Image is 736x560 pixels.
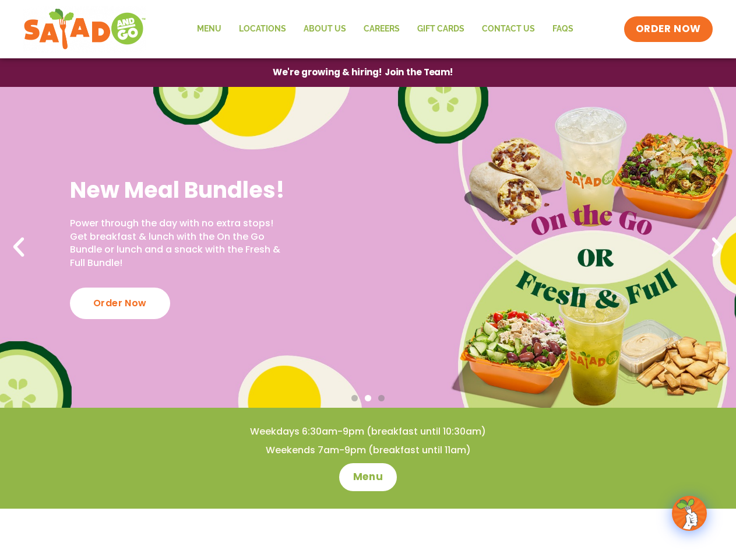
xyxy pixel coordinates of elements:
[355,16,409,43] a: Careers
[351,395,358,401] span: Go to slide 1
[188,16,582,43] nav: Menu
[544,16,582,43] a: FAQs
[23,6,146,52] img: new-SAG-logo-768×292
[636,22,701,36] span: ORDER NOW
[624,16,713,42] a: ORDER NOW
[295,16,355,43] a: About Us
[273,68,453,77] span: We're growing & hiring! Join the Team!
[365,395,371,401] span: Go to slide 2
[339,463,397,491] a: Menu
[230,16,295,43] a: Locations
[673,497,706,530] img: wpChatIcon
[70,176,290,204] h2: New Meal Bundles!
[23,425,713,438] h4: Weekdays 6:30am-9pm (breakfast until 10:30am)
[378,395,385,401] span: Go to slide 3
[473,16,544,43] a: Contact Us
[257,60,469,85] a: We're growing & hiring! Join the Team!
[23,444,713,457] h4: Weekends 7am-9pm (breakfast until 11am)
[70,217,290,269] p: Power through the day with no extra stops! Get breakfast & lunch with the On the Go Bundle or lun...
[705,235,730,260] div: Next slide
[6,235,31,260] div: Previous slide
[70,288,170,319] div: Order Now
[188,16,230,43] a: Menu
[409,16,473,43] a: GIFT CARDS
[353,470,383,484] span: Menu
